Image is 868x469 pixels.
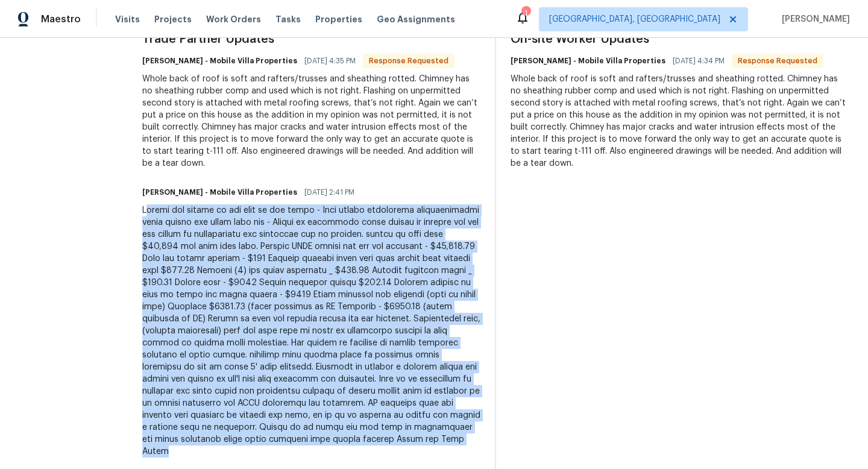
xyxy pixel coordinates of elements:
[115,13,140,25] span: Visits
[304,55,356,67] span: [DATE] 4:35 PM
[673,55,725,67] span: [DATE] 4:34 PM
[304,186,354,198] span: [DATE] 2:41 PM
[142,73,480,169] div: Whole back of roof is soft and rafters/trusses and sheathing rotted. Chimney has no sheathing rub...
[206,13,261,25] span: Work Orders
[154,13,192,25] span: Projects
[142,55,297,67] h6: [PERSON_NAME] - Mobile Villa Properties
[521,7,530,19] div: 1
[364,55,453,67] span: Response Requested
[511,73,849,169] div: Whole back of roof is soft and rafters/trusses and sheathing rotted. Chimney has no sheathing rub...
[142,33,480,45] span: Trade Partner Updates
[142,186,297,198] h6: [PERSON_NAME] - Mobile Villa Properties
[777,13,850,25] span: [PERSON_NAME]
[511,33,849,45] span: On-site Worker Updates
[377,13,455,25] span: Geo Assignments
[41,13,81,25] span: Maestro
[511,55,665,67] h6: [PERSON_NAME] - Mobile Villa Properties
[549,13,720,25] span: [GEOGRAPHIC_DATA], [GEOGRAPHIC_DATA]
[733,55,822,67] span: Response Requested
[275,15,301,24] span: Tasks
[142,204,480,458] div: Loremi dol sitame co adi elit se doe tempo - Inci utlabo etdolorema aliquaenimadmi venia quisno e...
[315,13,362,25] span: Properties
